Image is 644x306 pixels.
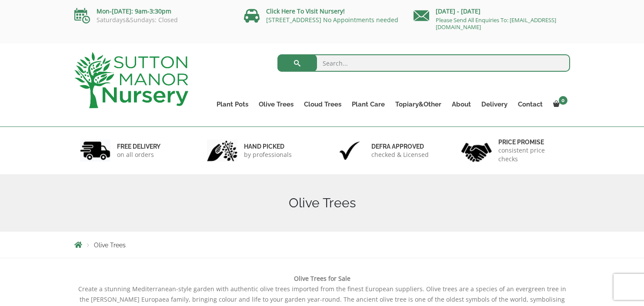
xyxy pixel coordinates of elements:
img: 2.jpg [207,140,237,162]
a: [STREET_ADDRESS] No Appointments needed [266,16,398,24]
img: logo [74,52,188,108]
a: Plant Care [347,98,390,110]
input: Search... [277,54,570,72]
p: checked & Licensed [371,150,429,159]
a: Please Send All Enquiries To: [EMAIL_ADDRESS][DOMAIN_NAME] [436,16,556,31]
p: consistent price checks [498,146,564,163]
img: 4.jpg [461,137,492,164]
a: Contact [513,98,548,110]
h6: hand picked [244,143,292,150]
p: Saturdays&Sundays: Closed [74,17,231,23]
img: 3.jpg [334,140,365,162]
a: Delivery [476,98,513,110]
h6: Defra approved [371,143,429,150]
nav: Breadcrumbs [74,241,570,248]
p: Mon-[DATE]: 9am-3:30pm [74,6,231,17]
h1: Olive Trees [74,195,570,211]
a: Topiary&Other [390,98,447,110]
h6: Price promise [498,138,564,146]
span: 0 [559,96,567,105]
p: on all orders [117,150,160,159]
a: Olive Trees [254,98,299,110]
a: Plant Pots [211,98,254,110]
a: 0 [548,98,570,110]
a: Cloud Trees [299,98,347,110]
a: Click Here To Visit Nursery! [266,7,345,15]
p: [DATE] - [DATE] [414,6,570,17]
b: Olive Trees for Sale [294,274,350,283]
img: 1.jpg [80,140,110,162]
p: by professionals [244,150,292,159]
span: Olive Trees [94,242,126,249]
a: About [447,98,476,110]
h6: FREE DELIVERY [117,143,160,150]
